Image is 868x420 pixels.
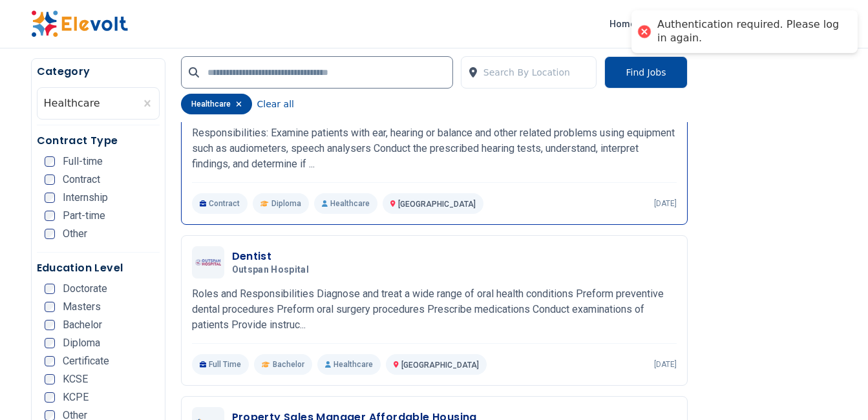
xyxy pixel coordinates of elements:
[192,85,677,214] a: Aga khan UniversityLocum Audiologist[GEOGRAPHIC_DATA]Responsibilities: Examine patients with ear,...
[192,286,677,333] p: Roles and Responsibilities Diagnose and treat a wide range of oral health conditions Preform prev...
[654,198,677,209] p: [DATE]
[317,354,381,375] p: Healthcare
[604,56,687,89] button: Find Jobs
[232,249,315,264] h3: Dentist
[37,64,160,79] h5: Category
[45,356,55,366] input: Certificate
[192,246,677,375] a: Outspan HospitalDentistOutspan HospitalRoles and Responsibilities Diagnose and treat a wide range...
[192,354,249,375] p: Full Time
[63,320,102,330] span: Bachelor
[31,10,128,37] img: Elevolt
[63,338,100,348] span: Diploma
[63,193,108,203] span: Internship
[195,259,221,266] img: Outspan Hospital
[45,392,55,403] input: KCPE
[271,198,301,209] span: Diploma
[314,193,377,214] p: Healthcare
[257,94,294,114] button: Clear all
[63,374,88,384] span: KCSE
[192,125,677,172] p: Responsibilities: Examine patients with ear, hearing or balance and other related problems using ...
[273,359,304,370] span: Bachelor
[37,133,160,149] h5: Contract Type
[604,14,640,34] a: Home
[654,359,677,370] p: [DATE]
[45,302,55,312] input: Masters
[45,211,55,221] input: Part-time
[63,211,105,221] span: Part-time
[45,193,55,203] input: Internship
[232,264,310,276] span: Outspan Hospital
[45,174,55,185] input: Contract
[181,94,252,114] div: healthcare
[398,200,476,209] span: [GEOGRAPHIC_DATA]
[63,392,89,403] span: KCPE
[657,18,845,45] div: Authentication required. Please log in again.
[192,193,248,214] p: Contract
[45,156,55,167] input: Full-time
[401,361,479,370] span: [GEOGRAPHIC_DATA]
[45,284,55,294] input: Doctorate
[63,229,87,239] span: Other
[63,302,101,312] span: Masters
[63,356,109,366] span: Certificate
[45,320,55,330] input: Bachelor
[37,260,160,276] h5: Education Level
[45,229,55,239] input: Other
[63,156,103,167] span: Full-time
[63,174,100,185] span: Contract
[45,374,55,384] input: KCSE
[63,284,107,294] span: Doctorate
[45,338,55,348] input: Diploma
